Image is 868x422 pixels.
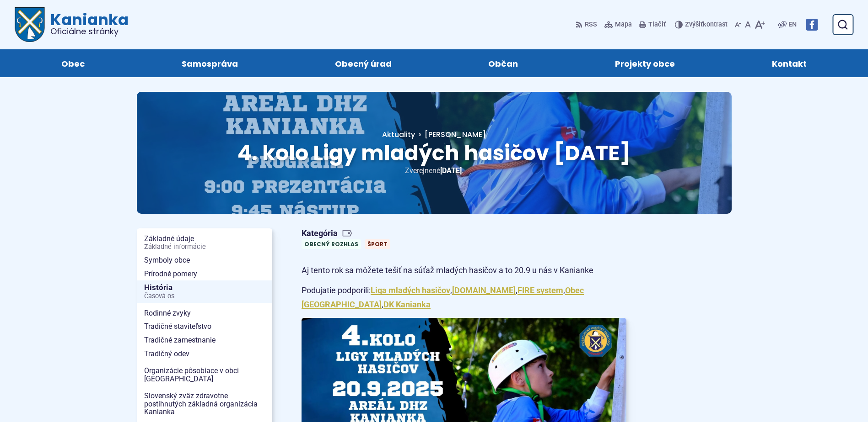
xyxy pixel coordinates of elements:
[144,306,265,320] span: Rodinné zvyky
[440,166,462,175] span: [DATE]
[733,49,846,77] a: Kontakt
[371,285,450,295] a: Liga mladých hasičov
[142,49,277,77] a: Samospráva
[45,12,129,36] span: Kanianka
[615,49,675,77] span: Projekty obce
[806,19,818,31] img: Prejsť na Facebook stránku
[415,129,486,140] a: [PERSON_NAME]
[144,333,265,347] span: Tradičné zamestnanie
[144,389,265,419] span: Slovenský zväz zdravotne postihnutých základná organizácia Kanianka
[637,15,668,34] button: Tlačiť
[137,320,272,333] a: Tradičné staviteľstvo
[237,138,631,168] span: 4. kolo Ligy mladých hasičov [DATE]
[15,7,45,42] img: Prejsť na domovskú stránku
[772,49,807,77] span: Kontakt
[382,129,415,140] a: Aktuality
[383,300,431,309] a: DK Kanianka
[137,364,272,385] a: Organizácie pôsobiace v obci [GEOGRAPHIC_DATA]
[144,243,265,251] span: Základné informácie
[449,49,558,77] a: Občan
[144,232,265,253] span: Základné údaje
[733,15,743,34] button: Zmenšiť veľkosť písma
[585,19,597,30] span: RSS
[335,49,392,77] span: Obecný úrad
[137,267,272,281] a: Prírodné pomery
[488,49,518,77] span: Občan
[302,239,361,249] a: Obecný rozhlas
[675,15,729,34] button: Zvýšiťkontrast
[137,280,272,303] a: HistóriaČasová os
[144,280,265,303] span: História
[144,347,265,361] span: Tradičný odev
[182,49,238,77] span: Samospráva
[137,333,272,347] a: Tradičné zamestnanie
[137,232,272,253] a: Základné údajeZákladné informácie
[603,15,634,34] a: Mapa
[787,19,798,30] a: EN
[144,320,265,333] span: Tradičné staviteľstvo
[302,228,394,239] span: Kategória
[365,239,390,249] a: Šport
[166,164,702,177] p: Zverejnené .
[144,267,265,281] span: Prírodné pomery
[137,253,272,267] a: Symboly obce
[137,389,272,419] a: Slovenský zväz zdravotne postihnutých základná organizácia Kanianka
[518,285,563,295] a: FIRE system
[685,21,703,28] span: Zvýšiť
[15,7,129,42] a: Logo Kanianka, prejsť na domovskú stránku.
[788,19,797,30] span: EN
[144,293,265,300] span: Časová os
[302,285,584,309] a: Obec [GEOGRAPHIC_DATA]
[576,15,599,34] a: RSS
[452,285,516,295] a: [DOMAIN_NAME]
[22,49,124,77] a: Obec
[648,21,666,29] span: Tlačiť
[685,21,728,29] span: kontrast
[302,264,626,278] p: Aj tento rok sa môžete tešiť na súťaž mladých hasičov a to 20.9 u nás v Kanianke
[753,15,767,34] button: Zväčšiť veľkosť písma
[137,347,272,361] a: Tradičný odev
[61,49,85,77] span: Obec
[144,364,265,385] span: Organizácie pôsobiace v obci [GEOGRAPHIC_DATA]
[302,284,626,311] p: Podujatie podporili: , , , ,
[50,27,129,36] span: Oficiálne stránky
[576,49,714,77] a: Projekty obce
[743,15,753,34] button: Nastaviť pôvodnú veľkosť písma
[615,19,632,30] span: Mapa
[296,49,431,77] a: Obecný úrad
[137,306,272,320] a: Rodinné zvyky
[144,253,265,267] span: Symboly obce
[425,129,486,140] span: [PERSON_NAME]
